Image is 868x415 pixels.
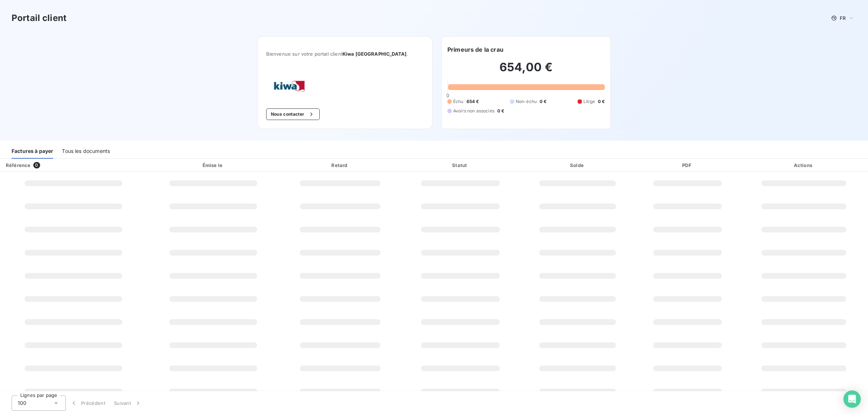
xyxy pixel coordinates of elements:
div: Tous les documents [62,144,110,159]
span: 100 [18,399,26,407]
div: Factures à payer [12,144,53,159]
button: Suivant [110,395,146,411]
h3: Portail client [12,12,67,25]
div: Émise le [148,162,278,169]
span: 0 € [497,108,504,114]
div: PDF [637,162,738,169]
span: 654 € [467,98,479,105]
span: Avoirs non associés [453,108,494,114]
span: 0 € [598,98,605,105]
div: Open Intercom Messenger [843,390,861,408]
span: 0 [33,162,40,168]
div: Actions [741,162,867,169]
span: Kiwa [GEOGRAPHIC_DATA] [342,51,407,57]
h6: Primeurs de la crau [447,45,503,54]
span: Non-échu [516,98,537,105]
h2: 654,00 € [447,60,605,82]
span: 0 [446,93,449,98]
button: Nous contacter [266,108,320,120]
span: Échu [453,98,464,105]
span: 0 € [540,98,546,105]
div: Solde [521,162,634,169]
div: Référence [6,162,30,168]
div: Statut [403,162,518,169]
img: Company logo [266,74,312,97]
span: Bienvenue sur votre portail client . [266,51,424,57]
button: Précédent [66,395,110,411]
span: FR [840,15,846,21]
div: Retard [281,162,399,169]
span: Litige [583,98,595,105]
